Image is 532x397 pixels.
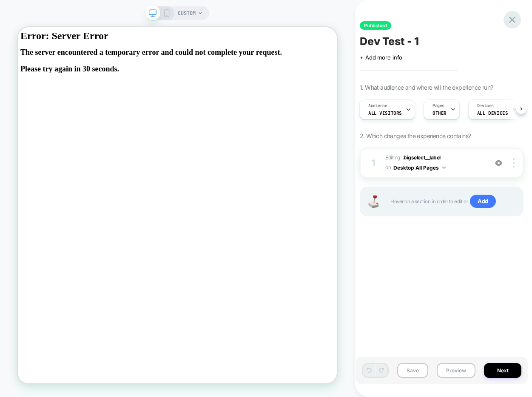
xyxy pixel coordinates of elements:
div: 1 [369,155,378,170]
span: 1. What audience and where will the experience run? [360,84,493,91]
span: Published [360,21,391,30]
img: close [513,158,515,167]
span: Dev Test - 1 [360,35,419,48]
span: Pages [432,103,444,109]
p: Please try again in 30 seconds. [3,50,422,61]
span: + Add more info [360,54,402,61]
span: ALL DEVICES [477,110,508,116]
button: Preview [437,363,475,378]
button: Desktop All Pages [393,162,446,173]
button: Next [484,363,521,378]
h1: Error: Server Error [3,3,422,19]
span: on [385,163,391,172]
span: Add [470,195,496,208]
img: down arrow [442,167,446,169]
span: OTHER [432,110,447,116]
h2: The server encountered a temporary error and could not complete your request. [3,28,422,61]
img: crossed eye [495,159,502,167]
span: Hover on a section in order to edit or [390,195,514,208]
span: Editing : [385,153,483,173]
span: Audience [368,103,387,109]
img: Joystick [365,195,382,208]
span: .bigselect__label [402,154,441,161]
span: 2. Which changes the experience contains? [360,132,471,139]
span: All Visitors [368,110,402,116]
button: Save [397,363,428,378]
span: CUSTOM [178,6,196,20]
span: Devices [477,103,494,109]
